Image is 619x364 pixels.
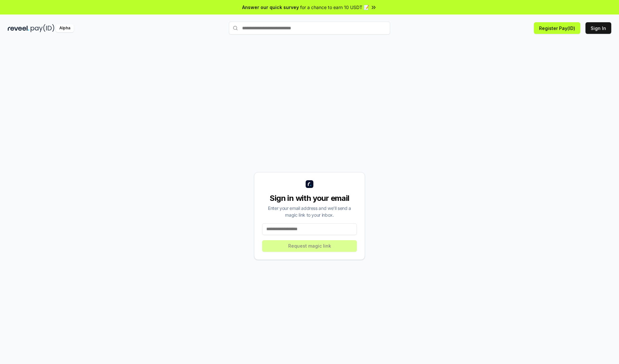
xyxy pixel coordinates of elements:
button: Sign In [585,22,611,34]
img: reveel_dark [8,24,29,32]
div: Sign in with your email [262,193,357,203]
span: Answer our quick survey [242,4,299,11]
span: for a chance to earn 10 USDT 📝 [300,4,369,11]
img: logo_small [306,180,313,188]
button: Register Pay(ID) [534,22,580,34]
div: Enter your email address and we’ll send a magic link to your inbox. [262,205,357,218]
div: Alpha [56,24,74,32]
img: pay_id [31,24,54,32]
